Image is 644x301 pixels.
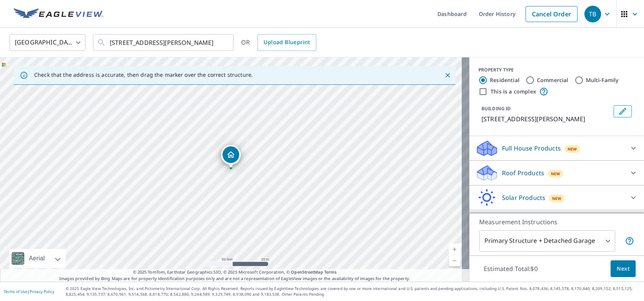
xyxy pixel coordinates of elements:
p: Roof Products [502,168,544,177]
img: EV Logo [14,8,103,20]
a: Current Level 19, Zoom In [449,244,460,255]
div: Aerial [9,249,66,268]
p: Check that the address is accurate, then drag the marker over the correct structure. [34,71,253,78]
div: Roof ProductsNew [475,164,638,182]
div: Dropped pin, building 1, Residential property, 795 Spruce St Baldwin, WI 54002 [221,145,241,168]
div: PROPERTY TYPE [478,67,635,73]
a: Privacy Policy [30,289,54,294]
p: | [4,289,54,294]
a: Cancel Order [526,6,578,22]
span: New [568,146,577,152]
label: Commercial [537,76,568,84]
span: New [552,195,562,201]
button: Next [611,260,636,277]
button: Close [443,70,453,80]
div: Full House ProductsNew [475,139,638,157]
span: © 2025 TomTom, Earthstar Geographics SIO, © 2025 Microsoft Corporation, © [133,269,337,276]
p: Measurement Instructions [479,217,634,227]
span: Next [617,264,630,274]
span: Upload Blueprint [264,38,310,47]
input: Search by address or latitude-longitude [110,32,218,53]
div: Primary Structure + Detached Garage [479,230,615,252]
a: Upload Blueprint [257,34,316,51]
a: Current Level 19, Zoom Out [449,255,460,266]
p: Full House Products [502,144,561,153]
div: Solar ProductsNew [475,189,638,207]
label: Multi-Family [586,76,619,84]
p: BUILDING ID [481,105,511,112]
label: Residential [490,76,519,84]
div: [GEOGRAPHIC_DATA] [9,32,85,53]
a: OpenStreetMap [291,269,323,275]
p: Solar Products [502,193,545,202]
p: [STREET_ADDRESS][PERSON_NAME] [481,114,611,124]
p: Estimated Total: $0 [478,260,544,277]
span: New [551,171,560,177]
button: Edit building 1 [614,105,632,117]
div: Aerial [27,249,47,268]
a: Terms of Use [4,289,27,294]
div: TB [584,6,601,22]
span: Your report will include the primary structure and a detached garage if one exists. [625,236,634,246]
a: Terms [324,269,337,275]
p: © 2025 Eagle View Technologies, Inc. and Pictometry International Corp. All Rights Reserved. Repo... [66,286,640,297]
div: OR [241,34,316,51]
label: This is a complex [491,88,536,95]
